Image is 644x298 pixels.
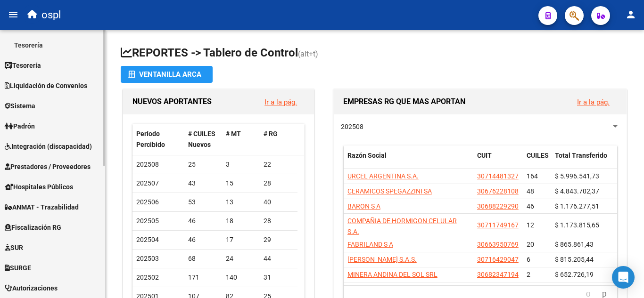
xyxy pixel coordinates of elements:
div: 17 [226,234,256,245]
span: SURGE [5,263,31,273]
span: COMPAÑIA DE HORMIGON CELULAR S.A. [347,217,457,235]
a: Ir a la pág. [264,98,297,106]
div: 46 [188,234,218,245]
div: 28 [264,216,294,226]
span: 20 [527,241,534,248]
div: 3 [226,159,256,170]
span: $ 865.861,43 [555,241,594,248]
span: 202505 [136,217,159,225]
span: ANMAT - Trazabilidad [5,202,79,212]
span: 30682347194 [477,271,519,278]
datatable-header-cell: # RG [260,124,297,155]
span: Sistema [5,101,35,111]
mat-icon: person [625,9,636,20]
span: 30676228108 [477,187,519,195]
span: 202507 [136,179,159,187]
span: Total Transferido [555,152,607,159]
span: $ 652.726,19 [555,271,594,278]
div: 18 [226,216,256,226]
datatable-header-cell: # MT [222,124,260,155]
span: 30711749167 [477,221,519,229]
span: [PERSON_NAME] S.A.S. [347,256,417,263]
button: Ventanilla ARCA [121,66,213,83]
div: 31 [264,272,294,283]
span: Fiscalización RG [5,222,61,233]
span: FABRILAND S A [347,241,393,248]
span: # MT [226,130,241,137]
span: CUILES [527,152,549,159]
span: 30716429047 [477,256,519,263]
span: ospl [41,5,61,25]
span: EMPRESAS RG QUE MAS APORTAN [343,97,465,106]
span: 46 [527,202,534,210]
div: Ventanilla ARCA [128,66,205,83]
span: Período Percibido [136,130,165,148]
datatable-header-cell: CUILES [523,145,551,177]
span: $ 1.176.277,51 [555,202,599,210]
span: SUR [5,242,23,253]
span: # CUILES Nuevos [188,130,215,148]
div: 53 [188,197,218,208]
div: 29 [264,234,294,245]
datatable-header-cell: # CUILES Nuevos [184,124,222,155]
span: Hospitales Públicos [5,182,73,192]
datatable-header-cell: Total Transferido [551,145,617,177]
span: # RG [264,130,278,137]
span: $ 5.996.541,73 [555,172,599,180]
span: Tesorería [5,60,41,71]
span: 202504 [136,236,159,243]
span: $ 4.843.702,37 [555,187,599,195]
div: 140 [226,272,256,283]
a: Ir a la pág. [577,98,610,106]
div: 171 [188,272,218,283]
span: 30714481327 [477,172,519,180]
span: Autorizaciones [5,283,58,293]
span: 202508 [136,161,159,168]
div: Open Intercom Messenger [612,266,635,289]
div: 68 [188,253,218,264]
datatable-header-cell: Razón Social [344,145,473,177]
span: $ 1.173.815,65 [555,221,599,229]
span: CERAMICOS SPEGAZZINI SA [347,187,432,195]
span: (alt+t) [298,49,318,58]
div: 44 [264,253,294,264]
span: Integración (discapacidad) [5,141,92,152]
div: 28 [264,178,294,189]
div: 13 [226,197,256,208]
span: 202508 [341,123,363,130]
span: 30688229290 [477,202,519,210]
div: 24 [226,253,256,264]
span: 202503 [136,255,159,262]
div: 15 [226,178,256,189]
datatable-header-cell: CUIT [473,145,523,177]
div: 43 [188,178,218,189]
span: MINERA ANDINA DEL SOL SRL [347,271,438,278]
span: BARON S A [347,202,380,210]
span: 202506 [136,198,159,206]
button: Ir a la pág. [570,93,617,111]
div: 40 [264,197,294,208]
div: 22 [264,159,294,170]
button: Ir a la pág. [257,93,305,111]
span: 12 [527,221,534,229]
span: $ 815.205,44 [555,256,594,263]
span: URCEL ARGENTINA S.A. [347,172,419,180]
h1: REPORTES -> Tablero de Control [121,45,629,62]
span: CUIT [477,152,492,159]
div: 46 [188,216,218,226]
span: NUEVOS APORTANTES [132,97,212,106]
span: Padrón [5,121,35,131]
span: 48 [527,187,534,195]
span: 30663950769 [477,241,519,248]
span: Prestadores / Proveedores [5,161,91,172]
span: 164 [527,172,538,180]
span: Razón Social [347,152,387,159]
span: 202502 [136,274,159,281]
span: 6 [527,256,530,263]
span: 2 [527,271,530,278]
mat-icon: menu [8,9,19,20]
span: Liquidación de Convenios [5,81,87,91]
div: 25 [188,159,218,170]
datatable-header-cell: Período Percibido [132,124,184,155]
